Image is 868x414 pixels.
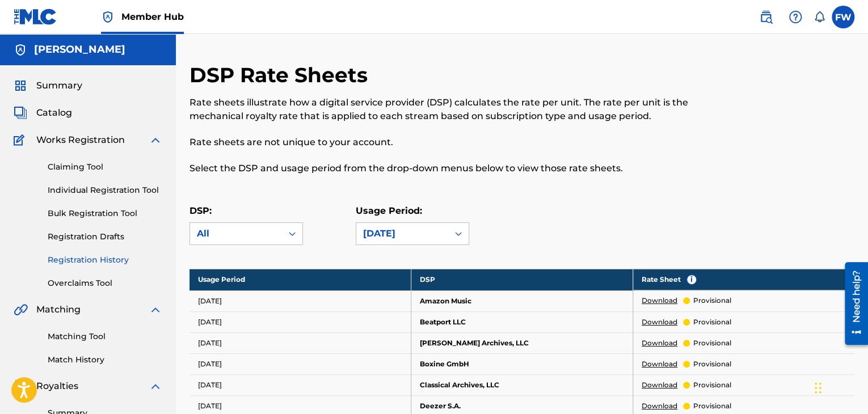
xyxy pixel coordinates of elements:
td: [DATE] [189,353,411,374]
a: Registration Drafts [48,231,162,243]
div: Help [784,6,807,28]
th: Usage Period [189,269,411,290]
p: provisional [693,401,731,411]
td: [DATE] [189,374,411,395]
img: Accounts [14,43,27,57]
img: MLC Logo [14,9,57,25]
a: SummarySummary [14,79,82,92]
a: Download [642,317,677,327]
a: CatalogCatalog [14,106,72,120]
td: Classical Archives, LLC [411,374,633,395]
th: DSP [411,269,633,290]
label: DSP: [189,205,212,216]
a: Public Search [755,6,777,28]
div: [DATE] [363,227,441,240]
h2: DSP Rate Sheets [189,62,373,88]
p: Rate sheets are not unique to your account. [189,136,701,149]
span: Summary [36,79,82,92]
a: Download [642,295,677,306]
img: Top Rightsholder [101,10,115,24]
span: Catalog [36,106,72,120]
p: Rate sheets illustrate how a digital service provider (DSP) calculates the rate per unit. The rat... [189,96,701,123]
h5: Frank Wilson [34,43,125,56]
iframe: Chat Widget [811,360,868,414]
a: Overclaims Tool [48,277,162,289]
td: [DATE] [189,290,411,311]
td: [DATE] [189,311,411,332]
div: Notifications [814,11,825,23]
a: Download [642,338,677,348]
a: Matching Tool [48,331,162,343]
img: search [759,10,773,24]
span: Royalties [36,379,78,393]
p: provisional [693,295,731,306]
img: Royalties [14,379,27,393]
iframe: Resource Center [836,258,868,349]
img: Matching [14,303,28,316]
td: [DATE] [189,332,411,353]
span: i [687,275,696,284]
label: Usage Period: [356,205,422,216]
img: Summary [14,79,27,92]
img: Works Registration [14,133,28,147]
a: Download [642,380,677,390]
a: Individual Registration Tool [48,184,162,196]
p: provisional [693,338,731,348]
td: Beatport LLC [411,311,633,332]
div: All [197,227,275,240]
img: expand [149,303,162,316]
a: Download [642,401,677,411]
span: Works Registration [36,133,125,147]
a: Download [642,359,677,369]
img: expand [149,379,162,393]
img: expand [149,133,162,147]
a: Claiming Tool [48,161,162,173]
td: Boxine GmbH [411,353,633,374]
p: provisional [693,359,731,369]
td: Amazon Music [411,290,633,311]
img: Catalog [14,106,27,120]
a: Bulk Registration Tool [48,208,162,219]
td: [PERSON_NAME] Archives, LLC [411,332,633,353]
img: help [789,10,802,24]
div: Drag [815,371,821,405]
p: provisional [693,317,731,327]
p: Select the DSP and usage period from the drop-down menus below to view those rate sheets. [189,162,701,175]
a: Match History [48,354,162,366]
span: Member Hub [121,10,184,23]
span: Matching [36,303,81,316]
div: User Menu [832,6,854,28]
a: Registration History [48,254,162,266]
p: provisional [693,380,731,390]
th: Rate Sheet [633,269,854,290]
